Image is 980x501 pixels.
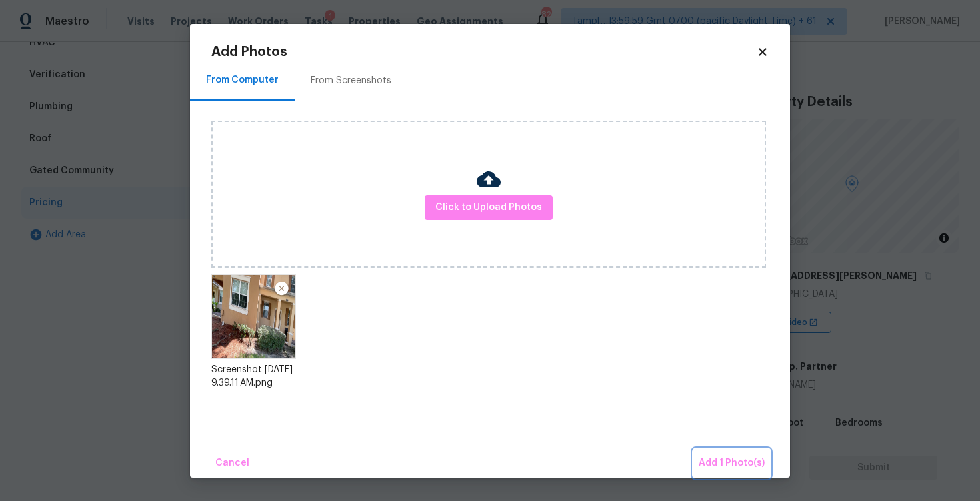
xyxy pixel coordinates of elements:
span: Cancel [215,455,249,472]
span: Click to Upload Photos [435,199,542,216]
div: From Computer [206,73,279,87]
div: Screenshot [DATE] 9.39.11 AM.png [211,363,296,390]
img: Cloud Upload Icon [477,167,501,191]
h2: Add Photos [211,45,757,59]
button: Add 1 Photo(s) [693,449,770,478]
span: Add 1 Photo(s) [699,455,765,472]
button: Cancel [210,449,255,478]
button: Click to Upload Photos [425,195,553,220]
div: From Screenshots [311,74,391,87]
